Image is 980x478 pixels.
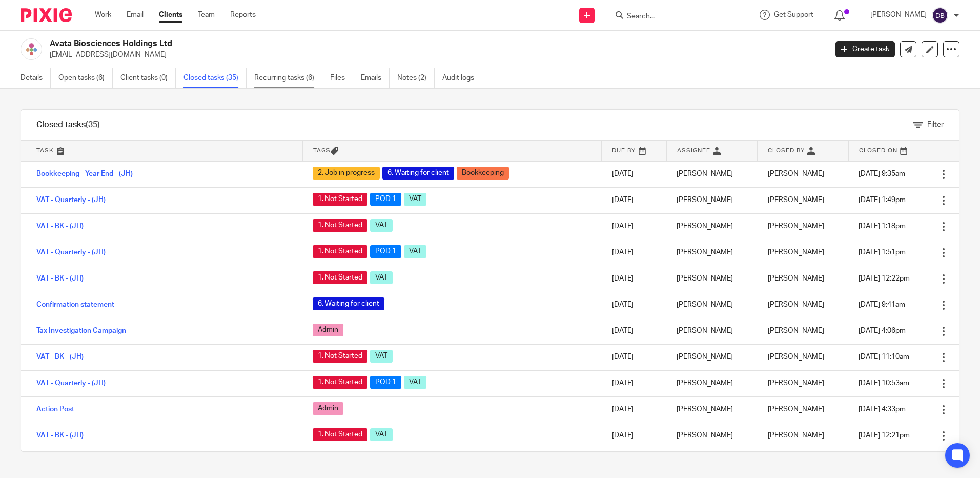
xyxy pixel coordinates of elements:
span: [PERSON_NAME] [768,223,824,230]
td: [DATE] [602,213,667,240]
span: Admin [313,324,343,336]
span: 1. Not Started [313,271,367,284]
span: [DATE] 1:51pm [859,249,906,256]
img: svg%3E [932,7,948,24]
span: [DATE] 9:41am [859,301,905,308]
span: POD 1 [370,376,401,389]
a: Audit logs [442,68,482,88]
span: 6. Waiting for client [382,167,454,180]
a: Create task [835,41,895,57]
td: [PERSON_NAME] [666,370,758,396]
span: VAT [370,428,393,441]
td: [PERSON_NAME] [666,161,758,187]
a: Tax Investigation Campaign [36,327,126,334]
span: [DATE] 4:06pm [859,327,906,334]
a: Action Post [36,406,74,413]
span: Bookkeeping [457,167,509,180]
span: [PERSON_NAME] [768,275,824,282]
span: Admin [313,402,343,415]
td: [DATE] [602,266,667,292]
td: [DATE] [602,161,667,187]
td: [PERSON_NAME] [666,449,758,475]
span: VAT [404,193,426,206]
a: VAT - BK - (JH) [36,275,84,282]
span: POD 1 [370,193,401,206]
span: [DATE] 12:22pm [859,275,910,282]
span: VAT [370,219,393,232]
span: VAT [404,245,426,258]
a: Details [21,68,51,88]
span: [DATE] 11:10am [859,353,909,361]
span: 1. Not Started [313,350,367,363]
span: 2. Job in progress [313,167,380,180]
td: [DATE] [602,240,667,266]
span: [DATE] 1:49pm [859,196,906,204]
a: Confirmation statement [36,301,114,308]
a: Client tasks (0) [120,68,176,88]
input: Search [626,12,718,22]
td: [DATE] [602,187,667,213]
span: (35) [86,121,100,129]
a: Emails [361,68,390,88]
td: [PERSON_NAME] [666,240,758,266]
td: [PERSON_NAME] [666,187,758,213]
p: [PERSON_NAME] [870,10,927,20]
span: [PERSON_NAME] [768,170,824,177]
a: Work [95,10,111,20]
a: Recurring tasks (6) [254,68,322,88]
span: [DATE] 4:33pm [859,406,906,413]
span: [PERSON_NAME] [768,301,824,308]
a: VAT - Quarterly - (JH) [36,380,106,387]
td: [PERSON_NAME] [666,213,758,240]
td: [DATE] [602,396,667,423]
span: [DATE] 10:53am [859,380,909,387]
span: VAT [370,271,393,284]
span: [PERSON_NAME] [768,353,824,361]
a: Team [198,10,215,20]
span: [DATE] 9:35am [859,170,905,177]
a: Bookkeeping - Year End - (JH) [36,170,133,177]
span: 1. Not Started [313,376,367,389]
td: [DATE] [602,318,667,344]
span: [PERSON_NAME] [768,249,824,256]
span: Get Support [774,11,813,18]
span: 1. Not Started [313,245,367,258]
a: Open tasks (6) [58,68,113,88]
td: [PERSON_NAME] [666,266,758,292]
h2: Avata Biosciences Holdings Ltd [50,38,666,49]
h1: Closed tasks [36,120,100,130]
a: VAT - BK - (JH) [36,353,84,361]
p: [EMAIL_ADDRESS][DOMAIN_NAME] [50,50,820,60]
td: [PERSON_NAME] [666,318,758,344]
a: VAT - BK - (JH) [36,432,84,439]
span: [PERSON_NAME] [768,406,824,413]
span: POD 1 [370,245,401,258]
a: Closed tasks (35) [183,68,247,88]
a: Reports [230,10,256,20]
span: [PERSON_NAME] [768,327,824,334]
span: 1. Not Started [313,219,367,232]
span: Filter [927,121,944,128]
span: 1. Not Started [313,193,367,206]
a: Email [127,10,144,20]
td: [DATE] [602,370,667,396]
td: [DATE] [602,292,667,318]
td: [PERSON_NAME] [666,423,758,449]
span: [PERSON_NAME] [768,380,824,387]
a: VAT - BK - (JH) [36,223,84,230]
td: [DATE] [602,344,667,370]
span: [DATE] 12:21pm [859,432,910,439]
a: Files [330,68,353,88]
img: Untitled%20design%20(19).png [21,38,42,60]
span: [PERSON_NAME] [768,196,824,204]
a: Notes (2) [397,68,435,88]
td: [DATE] [602,449,667,475]
a: VAT - Quarterly - (JH) [36,249,106,256]
td: [DATE] [602,423,667,449]
img: Pixie [21,8,72,22]
span: 1. Not Started [313,428,367,441]
td: [PERSON_NAME] [666,396,758,423]
td: [PERSON_NAME] [666,292,758,318]
span: 6. Waiting for client [313,297,384,310]
td: [PERSON_NAME] [666,344,758,370]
